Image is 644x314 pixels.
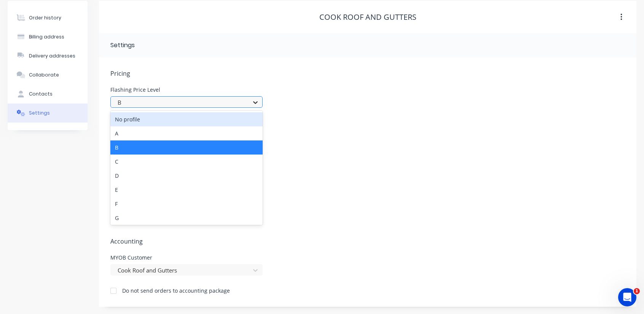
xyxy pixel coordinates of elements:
[110,112,263,126] div: No profile
[110,126,263,140] div: A
[8,46,88,65] button: Delivery addresses
[122,287,230,295] div: Do not send orders to accounting package
[8,104,88,123] button: Settings
[8,65,88,84] button: Collaborate
[110,211,263,225] div: G
[110,255,263,260] div: MYOB Customer
[110,183,263,197] div: E
[8,84,88,104] button: Contacts
[29,110,50,116] div: Settings
[319,13,416,22] div: Cook Roof and Gutters
[110,169,263,183] div: D
[29,33,64,40] div: Billing address
[110,140,263,155] div: B
[634,288,640,294] span: 1
[8,8,88,27] button: Order history
[618,288,636,306] iframe: Intercom live chat
[29,14,61,21] div: Order history
[29,72,59,78] div: Collaborate
[110,87,263,92] div: Flashing Price Level
[110,150,625,159] span: Sales and Invoicing
[29,91,53,97] div: Contacts
[110,155,263,169] div: C
[110,237,625,246] span: Accounting
[110,41,135,50] div: Settings
[29,53,75,59] div: Delivery addresses
[110,197,263,211] div: F
[110,69,625,78] span: Pricing
[8,27,88,46] button: Billing address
